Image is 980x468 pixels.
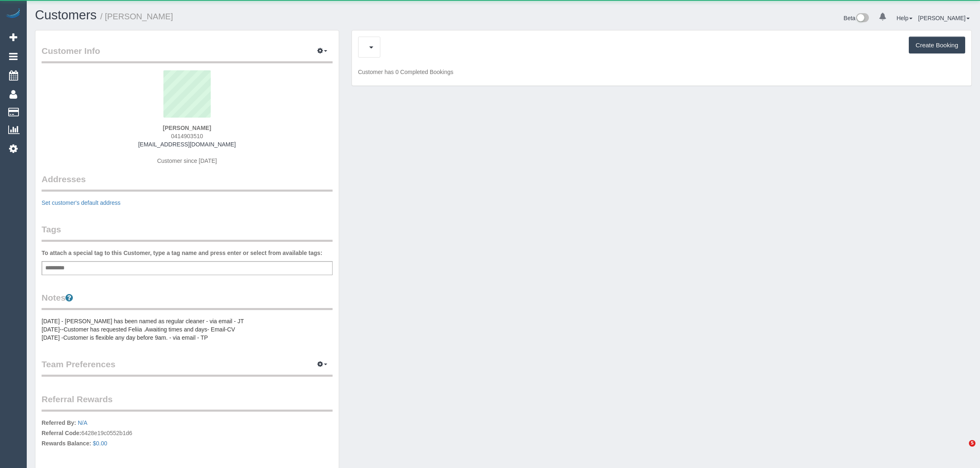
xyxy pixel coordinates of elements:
[844,15,869,21] a: Beta
[42,393,333,412] legend: Referral Rewards
[93,440,107,447] a: $0.00
[358,68,965,76] p: Customer has 0 Completed Bookings
[969,440,975,447] span: 5
[138,141,236,148] a: [EMAIL_ADDRESS][DOMAIN_NAME]
[42,317,333,342] pre: [DATE] - [PERSON_NAME] has been named as regular cleaner - via email - JT [DATE]--Customer has re...
[952,440,972,460] iframe: Intercom live chat
[42,358,333,377] legend: Team Preferences
[42,419,76,427] label: Referred By:
[42,292,333,310] legend: Notes
[100,12,173,21] small: / [PERSON_NAME]
[896,15,912,21] a: Help
[157,158,217,164] span: Customer since [DATE]
[42,429,81,437] label: Referral Code:
[35,8,97,22] a: Customers
[42,439,91,447] label: Rewards Balance:
[918,15,970,21] a: [PERSON_NAME]
[163,125,211,131] strong: [PERSON_NAME]
[42,45,333,63] legend: Customer Info
[5,8,21,20] img: Automaid Logo
[78,419,87,426] a: N/A
[42,249,322,257] label: To attach a special tag to this Customer, type a tag name and press enter or select from availabl...
[909,37,965,54] button: Create Booking
[42,223,333,242] legend: Tags
[42,419,333,449] p: 6428e19c0552b1d6
[42,199,121,206] a: Set customer's default address
[855,13,869,24] img: New interface
[171,133,203,139] span: 0414903510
